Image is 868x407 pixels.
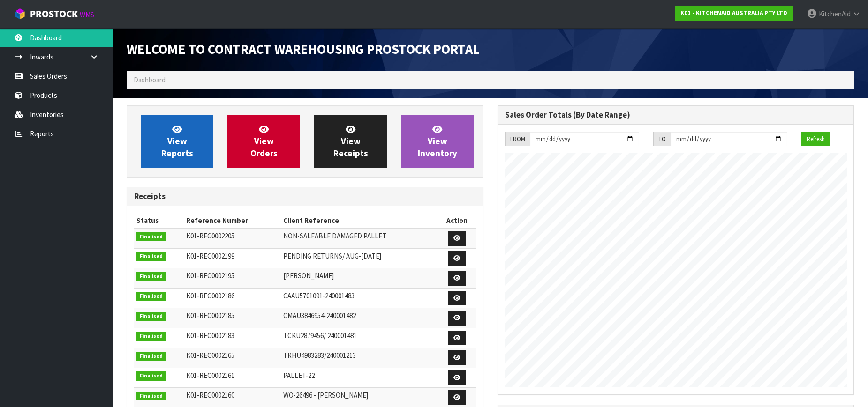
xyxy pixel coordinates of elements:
[136,232,166,242] span: Finalised
[141,115,213,168] a: ViewReports
[136,371,166,381] span: Finalised
[186,371,234,380] span: K01-REC0002161
[505,132,530,147] div: FROM
[250,124,278,159] span: View Orders
[283,271,334,280] span: [PERSON_NAME]
[283,311,356,320] span: CMAU3846954-240001482
[186,391,234,400] span: K01-REC0002160
[680,9,787,17] strong: K01 - KITCHENAID AUSTRALIA PTY LTD
[401,115,474,168] a: ViewInventory
[136,392,166,401] span: Finalised
[281,213,438,228] th: Client Reference
[136,332,166,341] span: Finalised
[186,311,234,320] span: K01-REC0002185
[801,132,830,147] button: Refresh
[186,271,234,280] span: K01-REC0002195
[134,192,476,201] h3: Receipts
[653,132,671,147] div: TO
[333,124,368,159] span: View Receipts
[127,41,480,58] span: Welcome to Contract Warehousing ProStock Portal
[505,111,847,119] h3: Sales Order Totals (By Date Range)
[314,115,387,168] a: ViewReceipts
[136,252,166,261] span: Finalised
[136,312,166,321] span: Finalised
[134,75,166,84] span: Dashboard
[80,10,94,19] small: WMS
[283,331,357,340] span: TCKU2879456/ 240001481
[184,213,281,228] th: Reference Number
[283,351,356,360] span: TRHU4983283/240001213
[136,292,166,301] span: Finalised
[819,9,851,18] span: KitchenAid
[186,331,234,340] span: K01-REC0002183
[283,291,355,300] span: CAAU5701091-240001483
[134,213,184,228] th: Status
[161,124,193,159] span: View Reports
[438,213,476,228] th: Action
[227,115,300,168] a: ViewOrders
[186,351,234,360] span: K01-REC0002165
[283,231,386,240] span: NON-SALEABLE DAMAGED PALLET
[30,8,78,20] span: ProStock
[283,391,368,400] span: WO-26496 - [PERSON_NAME]
[186,291,234,300] span: K01-REC0002186
[14,8,26,20] img: cube-alt.png
[283,371,315,380] span: PALLET-22
[186,252,234,260] span: K01-REC0002199
[136,352,166,361] span: Finalised
[136,272,166,281] span: Finalised
[283,252,381,260] span: PENDING RETURNS/ AUG-[DATE]
[186,231,234,240] span: K01-REC0002205
[418,124,457,159] span: View Inventory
